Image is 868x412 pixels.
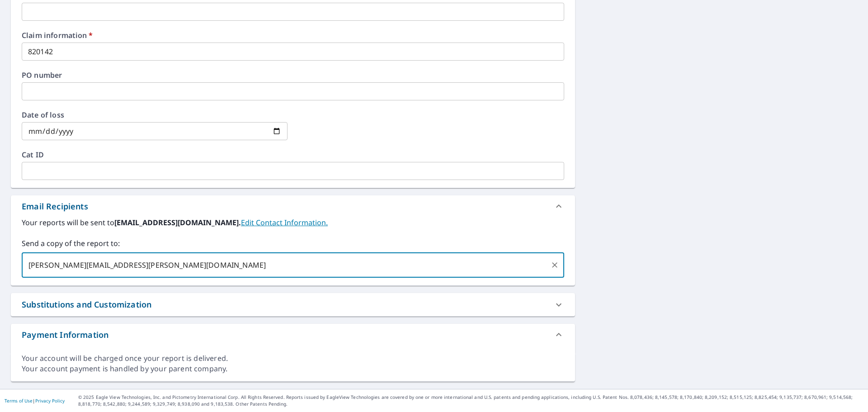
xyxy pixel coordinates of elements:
p: © 2025 Eagle View Technologies, Inc. and Pictometry International Corp. All Rights Reserved. Repo... [78,394,863,407]
div: Payment Information [11,324,575,346]
div: Your account payment is handled by your parent company. [22,364,564,374]
label: PO number [22,71,564,79]
div: Your account will be charged once your report is delivered. [22,353,564,364]
a: EditContactInfo [241,218,328,227]
a: Privacy Policy [35,398,65,404]
div: Substitutions and Customization [22,298,151,311]
div: Substitutions and Customization [11,293,575,316]
p: | [5,398,65,403]
label: Cat ID [22,151,564,158]
div: Payment Information [22,329,108,341]
button: Clear [548,259,561,271]
label: Send a copy of the report to: [22,238,564,249]
label: Date of loss [22,111,288,118]
a: Terms of Use [5,398,33,404]
div: Email Recipients [11,195,575,217]
b: [EMAIL_ADDRESS][DOMAIN_NAME]. [114,218,241,227]
label: Your reports will be sent to [22,217,564,228]
label: Claim information [22,32,564,39]
div: Email Recipients [22,200,88,213]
